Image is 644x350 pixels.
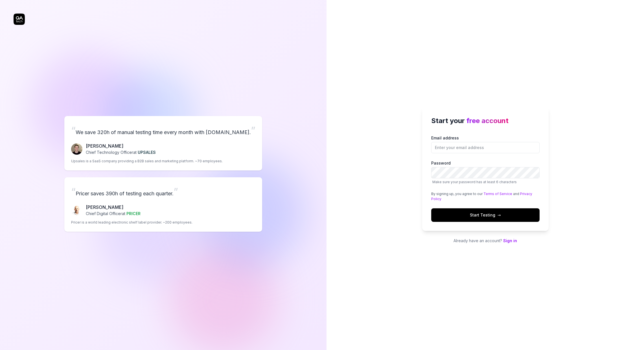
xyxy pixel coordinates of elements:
[71,220,192,225] p: Pricer is a world leading electronic shelf label provider. ~200 employees.
[64,177,262,232] a: “Pricer saves 390h of testing each quarter.”Chris Chalkitis[PERSON_NAME]Chief Digital Officerat P...
[71,143,82,155] img: Fredrik Seidl
[71,205,82,216] img: Chris Chalkitis
[431,191,540,202] div: By signing up, you agree to our and
[432,180,517,184] span: Make sure your password has at least 6 characters
[483,192,512,196] a: Terms of Service
[431,116,540,126] h2: Start your
[86,211,141,216] p: Chief Digital Officer at
[422,238,549,244] p: Already have an account?
[251,124,255,137] span: ”
[71,123,255,138] p: We save 320h of manual testing time every month with [DOMAIN_NAME].
[466,117,509,125] span: free account
[431,192,532,201] a: Privacy Policy
[86,204,141,211] p: [PERSON_NAME]
[126,211,141,216] span: PRICER
[71,185,76,198] span: “
[498,212,501,218] span: →
[174,185,178,198] span: ”
[71,159,223,164] p: Upsales is a SaaS company providing a B2B sales and marketing platform. ~70 employees.
[431,160,540,185] label: Password
[431,208,540,222] button: Start Testing→
[138,150,156,155] span: UPSALES
[86,149,156,155] p: Chief Technology Officer at
[431,167,540,178] input: PasswordMake sure your password has at least 6 characters
[86,143,156,149] p: [PERSON_NAME]
[431,135,540,153] label: Email address
[71,124,76,137] span: “
[431,142,540,153] input: Email address
[71,184,255,199] p: Pricer saves 390h of testing each quarter.
[470,212,501,218] span: Start Testing
[64,116,262,170] a: “We save 320h of manual testing time every month with [DOMAIN_NAME].”Fredrik Seidl[PERSON_NAME]Ch...
[503,238,517,243] a: Sign in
